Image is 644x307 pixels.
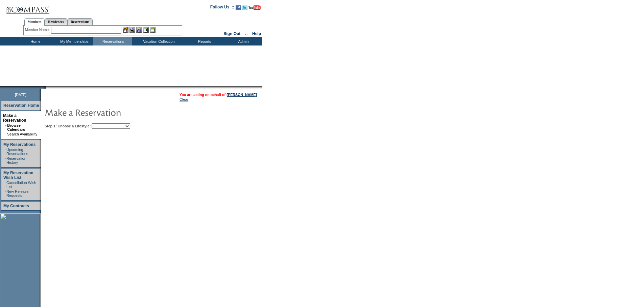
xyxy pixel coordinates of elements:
td: · [4,132,6,136]
img: blank.gif [46,86,46,89]
img: Subscribe to our YouTube Channel [248,5,261,10]
a: Sign Out [223,31,240,36]
img: b_calculator.gif [150,27,156,33]
a: Follow us on Twitter [242,7,247,11]
td: Admin [223,37,262,45]
a: Reservation History [6,156,26,164]
td: My Memberships [54,37,93,45]
td: · [5,189,6,197]
img: pgTtlMakeReservation.gif [45,105,180,119]
img: b_edit.gif [123,27,128,33]
a: Residences [45,18,67,25]
a: My Reservation Wish List [3,171,33,180]
a: Cancellation Wish List [6,181,36,189]
a: My Contracts [3,204,29,208]
a: My Reservations [3,142,35,147]
a: Subscribe to our YouTube Channel [248,7,261,11]
td: · [5,156,6,164]
a: Browse Calendars [7,123,25,131]
td: Reports [184,37,223,45]
a: Clear [180,97,188,101]
td: Vacation Collection [132,37,184,45]
a: Make a Reservation [3,113,26,123]
a: Search Availability [7,132,37,136]
span: You are acting on behalf of: [180,93,257,97]
td: Home [15,37,54,45]
a: Upcoming Reservations [6,148,28,156]
img: Follow us on Twitter [242,5,247,10]
td: · [5,148,6,156]
img: Become our fan on Facebook [236,5,241,10]
b: Step 1: Choose a Lifestyle: [45,124,91,128]
a: Reservation Home [3,103,39,108]
td: Reservations [93,37,132,45]
span: :: [245,31,248,36]
a: Become our fan on Facebook [236,7,241,11]
img: View [129,27,135,33]
a: [PERSON_NAME] [227,93,257,97]
b: » [4,123,6,127]
img: Reservations [143,27,149,33]
a: New Release Requests [6,189,28,197]
img: promoShadowLeftCorner.gif [43,86,46,89]
td: Follow Us :: [210,4,234,12]
div: Member Name: [25,27,51,33]
a: Help [252,31,261,36]
span: [DATE] [15,93,26,97]
td: · [5,181,6,189]
img: Impersonate [136,27,142,33]
a: Reservations [67,18,93,25]
a: Members [24,18,45,26]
